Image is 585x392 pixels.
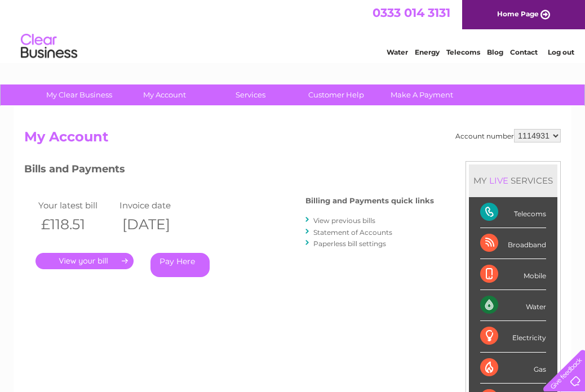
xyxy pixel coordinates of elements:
[20,29,78,64] img: logo.png
[36,213,117,236] th: £118.51
[36,198,117,213] td: Your latest bill
[313,239,386,248] a: Paperless bill settings
[469,164,557,197] div: MY SERVICES
[27,6,560,55] div: Clear Business is a trading name of Verastar Limited (registered in [GEOGRAPHIC_DATA] No. 3667643...
[24,129,561,150] h2: My Account
[117,213,198,236] th: [DATE]
[480,353,546,384] div: Gas
[510,48,538,56] a: Contact
[387,48,408,56] a: Water
[375,84,468,105] a: Make A Payment
[446,48,480,56] a: Telecoms
[487,175,511,186] div: LIVE
[313,228,392,237] a: Statement of Accounts
[480,259,546,290] div: Mobile
[24,161,434,181] h3: Bills and Payments
[548,48,574,56] a: Log out
[36,253,134,269] a: .
[480,228,546,259] div: Broadband
[487,48,503,56] a: Blog
[305,197,434,205] h4: Billing and Payments quick links
[480,290,546,321] div: Water
[455,129,561,142] div: Account number
[313,216,375,225] a: View previous bills
[290,84,383,105] a: Customer Help
[415,48,440,56] a: Energy
[480,197,546,228] div: Telecoms
[33,84,126,105] a: My Clear Business
[117,198,198,213] td: Invoice date
[118,84,211,105] a: My Account
[204,84,297,105] a: Services
[373,6,450,20] a: 0333 014 3131
[150,253,210,277] a: Pay Here
[480,321,546,352] div: Electricity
